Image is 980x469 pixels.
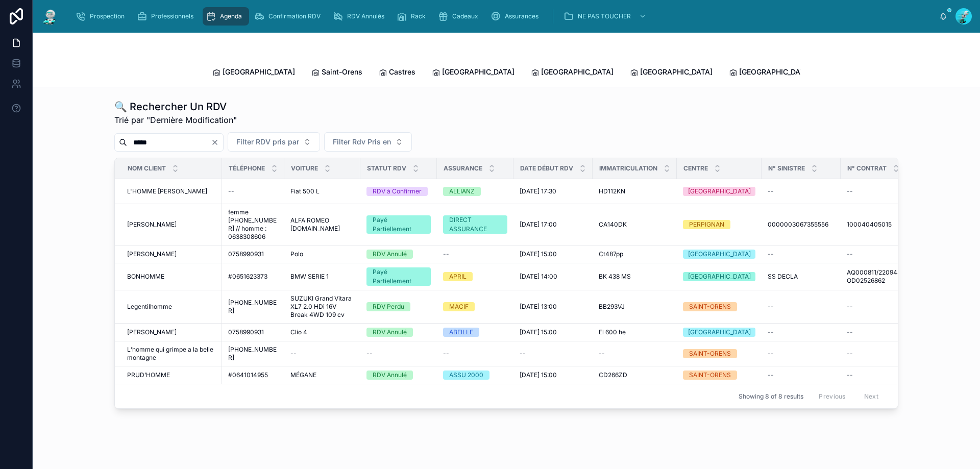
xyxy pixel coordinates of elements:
[379,63,415,83] a: Castres
[768,273,835,281] a: SS DECLA
[520,273,586,281] a: [DATE] 14:00
[114,100,237,114] h1: 🔍 Rechercher Un RDV
[487,7,546,26] a: Assurances
[560,7,651,26] a: NE PAS TOUCHER
[449,371,483,380] div: ASSU 2000
[366,350,431,358] a: --
[443,350,449,358] span: --
[411,12,426,20] span: Rack
[689,302,731,311] div: SAINT-ORENS
[366,371,431,380] a: RDV Annulé
[599,250,671,258] a: Ct487pp
[228,345,278,362] a: [PHONE_NUMBER]
[768,371,774,379] span: --
[347,12,384,20] span: RDV Annulés
[366,250,431,259] a: RDV Annulé
[688,328,751,337] div: [GEOGRAPHIC_DATA]
[683,302,755,311] a: SAINT-ORENS
[847,303,853,311] span: --
[847,371,919,379] a: --
[127,273,216,281] a: BONHOMME
[520,303,557,311] span: [DATE] 13:00
[449,215,501,234] div: DIRECT ASSURANCE
[443,371,507,380] a: ASSU 2000
[683,220,755,229] a: PERPIGNAN
[520,250,557,258] span: [DATE] 15:00
[520,350,586,358] a: --
[127,187,207,195] span: L'HOMME [PERSON_NAME]
[268,12,321,20] span: Confirmation RDV
[683,272,755,281] a: [GEOGRAPHIC_DATA]
[291,164,318,172] span: Voiture
[366,350,373,358] span: --
[505,12,538,20] span: Assurances
[41,8,59,24] img: App logo
[768,220,835,229] a: 0000003067355556
[599,328,626,336] span: El 600 he
[127,371,170,379] span: PRUD’HOMME
[599,273,631,281] span: BK 438 MS
[520,328,557,336] span: [DATE] 15:00
[324,132,412,152] button: Select Button
[520,187,556,195] span: [DATE] 17:30
[847,220,892,229] span: 100040405015
[373,302,404,311] div: RDV Perdu
[290,350,297,358] span: --
[228,273,267,281] span: #0651623373
[449,272,467,281] div: APRIL
[290,328,307,336] span: Clio 4
[578,12,631,20] span: NE PAS TOUCHER
[520,220,557,229] span: [DATE] 17:00
[251,7,328,26] a: Confirmation RDV
[373,250,407,259] div: RDV Annulé
[127,303,216,311] a: Legentilhomme
[688,187,751,196] div: [GEOGRAPHIC_DATA]
[599,220,627,229] span: CA140DK
[366,215,431,234] a: Payé Partiellement
[688,250,751,259] div: [GEOGRAPHIC_DATA]
[290,187,320,195] span: Fiat 500 L
[290,250,303,258] span: Polo
[768,303,774,311] span: --
[599,187,625,195] span: HD112KN
[290,328,354,336] a: Clio 4
[847,187,853,195] span: --
[520,303,586,311] a: [DATE] 13:00
[599,273,671,281] a: BK 438 MS
[432,63,514,83] a: [GEOGRAPHIC_DATA]
[768,250,835,258] a: --
[228,273,278,281] a: #0651623373
[599,350,605,358] span: --
[290,294,354,319] span: SUZUKI Grand Vitara XL7 2.0 HDi 16V Break 4WD 109 cv
[689,220,724,229] div: PERPIGNAN
[520,273,557,281] span: [DATE] 14:00
[134,7,201,26] a: Professionnels
[443,215,507,234] a: DIRECT ASSURANCE
[127,250,216,258] a: [PERSON_NAME]
[847,303,919,311] a: --
[322,67,362,77] span: Saint-Orens
[520,187,586,195] a: [DATE] 17:30
[290,250,354,258] a: Polo
[366,302,431,311] a: RDV Perdu
[290,273,354,281] a: BMW SERIE 1
[847,250,919,258] a: --
[127,345,216,362] a: L’homme qui grimpe a la belle montagne
[114,114,237,126] span: Trié par "Dernière Modification"
[541,67,614,77] span: [GEOGRAPHIC_DATA]
[443,350,507,358] a: --
[768,350,835,358] a: --
[768,303,835,311] a: --
[452,12,478,20] span: Cadeaux
[847,268,919,285] span: AQ000811/22094327541OD02526862
[689,371,731,380] div: SAINT-ORENS
[520,328,586,336] a: [DATE] 15:00
[228,371,268,379] span: #0641014955
[366,267,431,286] a: Payé Partiellement
[683,328,755,337] a: [GEOGRAPHIC_DATA]
[599,303,671,311] a: BB293VJ
[443,328,507,337] a: ABEILLE
[220,12,242,20] span: Agenda
[640,67,713,77] span: [GEOGRAPHIC_DATA]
